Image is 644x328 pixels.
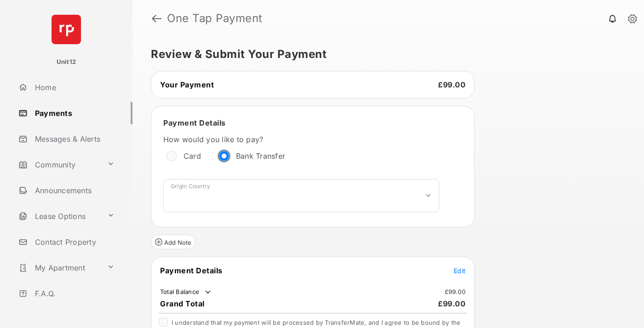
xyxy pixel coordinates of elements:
span: Your Payment [160,80,214,89]
span: Payment Details [160,266,223,275]
button: Add Note [151,235,195,249]
a: Messages & Alerts [15,128,132,150]
label: How would you like to pay? [163,135,439,144]
strong: One Tap Payment [167,13,263,24]
span: Grand Total [160,299,205,308]
a: Lease Options [15,205,103,227]
button: Edit [454,266,466,275]
span: £99.00 [438,299,466,308]
span: £99.00 [438,80,466,89]
span: Edit [454,267,466,275]
td: Total Balance [160,288,213,297]
p: Unit12 [57,58,76,67]
a: Contact Property [15,231,132,253]
a: Payments [15,102,132,124]
label: Card [184,151,201,161]
span: Payment Details [163,118,226,127]
img: svg+xml;base64,PHN2ZyB4bWxucz0iaHR0cDovL3d3dy53My5vcmcvMjAwMC9zdmciIHdpZHRoPSI2NCIgaGVpZ2h0PSI2NC... [52,15,81,44]
h5: Review & Submit Your Payment [151,49,618,60]
a: Announcements [15,179,132,201]
a: Home [15,76,132,98]
td: £99.00 [444,288,466,296]
label: Bank Transfer [236,151,285,161]
a: F.A.Q. [15,282,132,305]
a: Community [15,154,103,176]
a: My Apartment [15,257,103,279]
